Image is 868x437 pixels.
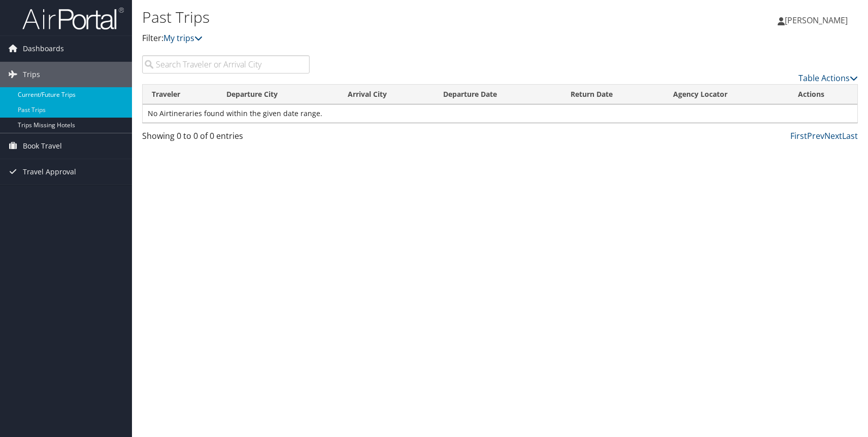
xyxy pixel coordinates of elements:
[163,32,203,44] a: My trips
[142,55,310,74] input: Search Traveler or Arrival City
[339,85,434,104] th: Arrival City: activate to sort column ascending
[807,130,824,141] a: Prev
[142,130,310,147] div: Showing 0 to 0 of 0 entries
[142,32,619,45] p: Filter:
[23,133,62,159] span: Book Travel
[143,104,857,123] td: No Airtineraries found within the given date range.
[790,130,807,141] a: First
[23,36,64,61] span: Dashboards
[142,7,619,28] h1: Past Trips
[778,5,858,35] a: [PERSON_NAME]
[23,159,76,185] span: Travel Approval
[22,7,124,30] img: airportal-logo.png
[842,130,858,141] a: Last
[23,62,40,87] span: Trips
[664,85,789,104] th: Agency Locator: activate to sort column ascending
[143,85,217,104] th: Traveler: activate to sort column ascending
[785,15,848,26] span: [PERSON_NAME]
[798,72,858,84] a: Table Actions
[434,85,561,104] th: Departure Date: activate to sort column ascending
[217,85,339,104] th: Departure City: activate to sort column ascending
[824,130,842,141] a: Next
[561,85,664,104] th: Return Date: activate to sort column ascending
[789,85,857,104] th: Actions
